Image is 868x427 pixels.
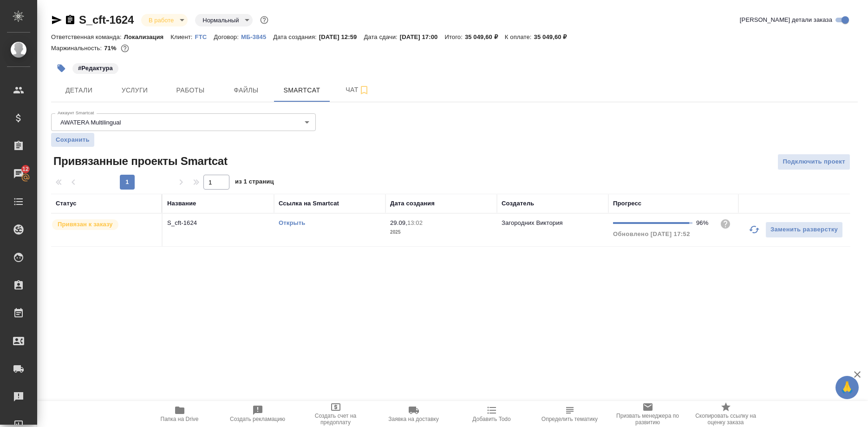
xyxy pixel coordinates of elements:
[835,376,859,399] button: 🙏
[112,85,157,96] span: Услуги
[359,85,370,96] svg: Подписаться
[168,85,213,96] span: Работы
[17,164,34,174] span: 12
[444,33,464,40] p: Итого:
[119,42,131,54] button: 8448.10 RUB;
[258,14,270,26] button: Доп статусы указывают на важность/срочность заказа
[613,230,690,237] span: Обновлено [DATE] 17:52
[78,64,113,73] p: #Редактура
[104,45,118,52] p: 71%
[839,378,855,397] span: 🙏
[51,154,228,169] span: Привязанные проекты Smartcat
[502,219,563,226] p: Загородних Виктория
[58,220,113,229] p: Привязан к заказу
[390,228,492,237] p: 2025
[58,118,124,126] button: AWATERA Multilingual
[280,85,324,96] span: Smartcat
[241,33,273,40] p: МБ-3845
[335,84,380,96] span: Чат
[167,218,269,228] p: S_cft-1624
[124,33,171,40] p: Локализация
[79,13,134,26] a: S_cft-1624
[534,33,574,40] p: 35 049,60 ₽
[273,33,319,40] p: Дата создания:
[195,33,214,40] p: FTC
[502,199,534,208] div: Создатель
[51,14,62,26] button: Скопировать ссылку для ЯМессенджера
[696,218,712,228] div: 96%
[465,33,505,40] p: 35 049,60 ₽
[279,219,305,226] a: Открыть
[72,64,119,72] span: Редактура
[783,157,845,167] span: Подключить проект
[214,33,241,40] p: Договор:
[407,219,423,226] p: 13:02
[141,14,188,26] div: В работе
[364,33,399,40] p: Дата сдачи:
[235,176,274,190] span: из 1 страниц
[65,14,76,26] button: Скопировать ссылку
[390,219,407,226] p: 29.09,
[195,14,253,26] div: В работе
[56,135,90,145] span: Сохранить
[51,133,94,147] button: Сохранить
[319,33,364,40] p: [DATE] 12:59
[51,58,72,79] button: Добавить тэг
[170,33,195,40] p: Клиент:
[765,222,843,238] button: Заменить разверстку
[200,16,241,24] button: Нормальный
[505,33,534,40] p: К оплате:
[400,33,445,40] p: [DATE] 17:00
[167,199,196,208] div: Название
[195,33,214,40] a: FTC
[146,16,176,24] button: В работе
[57,85,101,96] span: Детали
[224,85,268,96] span: Файлы
[241,33,273,40] a: МБ-3845
[770,224,838,235] span: Заменить разверстку
[51,33,124,40] p: Ответственная команда:
[743,218,765,241] button: Обновить прогресс
[740,15,832,25] span: [PERSON_NAME] детали заказа
[2,162,35,185] a: 12
[613,199,641,208] div: Прогресс
[777,154,850,170] button: Подключить проект
[390,199,435,208] div: Дата создания
[56,199,77,208] div: Статус
[279,199,339,208] div: Ссылка на Smartcat
[51,113,316,131] div: AWATERA Multilingual
[51,45,104,52] p: Маржинальность:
